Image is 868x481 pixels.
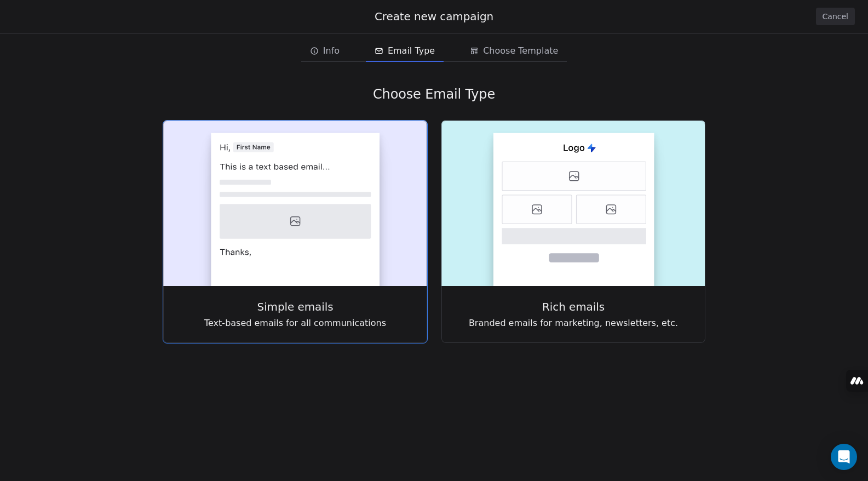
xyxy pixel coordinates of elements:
div: Choose Email Type [163,86,706,102]
div: email creation steps [301,40,567,62]
span: Simple emails [257,299,333,314]
span: Choose Template [483,44,558,58]
div: Open Intercom Messenger [831,444,857,470]
span: Email Type [388,44,435,58]
span: Rich emails [542,299,605,314]
span: Info [323,44,340,58]
span: Text-based emails for all communications [204,317,386,330]
span: Branded emails for marketing, newsletters, etc. [468,317,677,330]
button: Cancel [816,8,855,25]
div: Create new campaign [13,9,855,24]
